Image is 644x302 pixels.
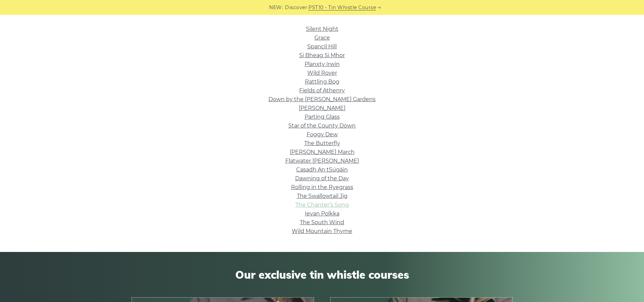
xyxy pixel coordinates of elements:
[299,87,345,94] a: Fields of Athenry
[295,202,349,208] a: The Chanter’s Song
[297,193,348,199] a: The Swallowtail Jig
[269,4,283,11] span: NEW:
[285,158,359,164] a: Flatwater [PERSON_NAME]
[299,52,345,59] a: Si­ Bheag Si­ Mhor
[305,78,339,85] a: Rattling Bog
[268,96,376,102] a: Down by the [PERSON_NAME] Gardens
[291,184,353,190] a: Rolling in the Ryegrass
[308,4,376,11] a: PST10 - Tin Whistle Course
[295,175,349,182] a: Dawning of the Day
[307,70,337,76] a: Wild Rover
[292,228,352,234] a: Wild Mountain Thyme
[132,268,513,281] span: Our exclusive tin whistle courses
[314,34,330,41] a: Grace
[307,43,337,50] a: Spancil Hill
[296,166,348,173] a: Casadh An tSúgáin
[290,149,355,155] a: [PERSON_NAME] March
[305,210,339,217] a: Ievan Polkka
[305,61,340,67] a: Planxty Irwin
[304,140,340,146] a: The Butterfly
[307,131,338,138] a: Foggy Dew
[299,105,345,111] a: [PERSON_NAME]
[285,4,307,11] span: Discover
[305,114,340,120] a: Parting Glass
[306,26,338,32] a: Silent Night
[300,219,344,226] a: The South Wind
[288,122,356,129] a: Star of the County Down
